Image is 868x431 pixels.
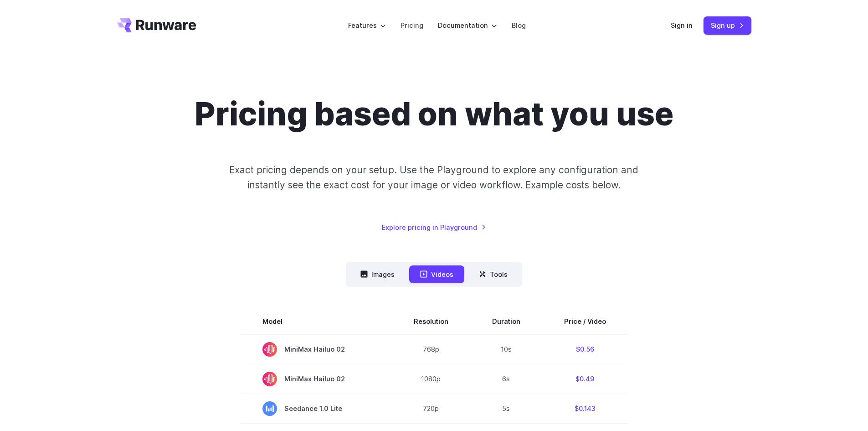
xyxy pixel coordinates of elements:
td: 5s [470,394,542,423]
a: Go to / [117,18,196,32]
a: Explore pricing in Playground [382,222,486,233]
td: $0.56 [542,334,628,364]
td: $0.49 [542,364,628,394]
a: Sign up [704,16,751,34]
th: Duration [470,309,542,334]
a: Sign in [671,20,693,31]
p: Exact pricing depends on your setup. Use the Playground to explore any configuration and instantl... [212,162,656,193]
span: MiniMax Hailuo 02 [262,342,370,357]
th: Model [241,309,392,334]
span: Seedance 1.0 Lite [262,401,370,416]
button: Tools [468,265,519,283]
a: Blog [512,20,526,31]
span: MiniMax Hailuo 02 [262,372,370,386]
button: Videos [409,265,464,283]
td: 1080p [392,364,470,394]
a: Pricing [401,20,423,31]
label: Documentation [438,20,497,31]
th: Resolution [392,309,470,334]
td: 10s [470,334,542,364]
td: $0.143 [542,394,628,423]
label: Features [348,20,386,31]
th: Price / Video [542,309,628,334]
td: 6s [470,364,542,394]
td: 768p [392,334,470,364]
td: 720p [392,394,470,423]
h1: Pricing based on what you use [195,95,673,133]
button: Images [349,265,406,283]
